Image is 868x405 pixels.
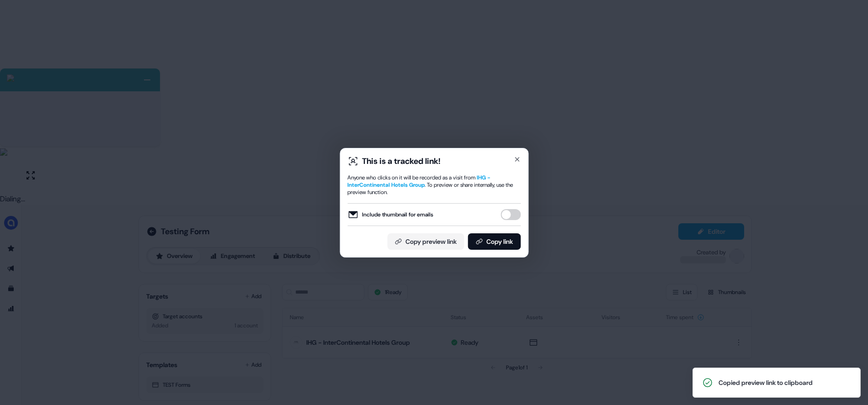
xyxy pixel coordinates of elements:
div: Anyone who clicks on it will be recorded as a visit from . To preview or share internally, use th... [347,174,521,196]
span: IHG - InterContinental Hotels Group [347,174,490,189]
button: Copy link [468,233,521,250]
button: Copy preview link [387,233,464,250]
div: Copied preview link to clipboard [719,378,813,387]
div: This is a tracked link! [362,156,441,167]
label: Include thumbnail for emails [347,209,433,220]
